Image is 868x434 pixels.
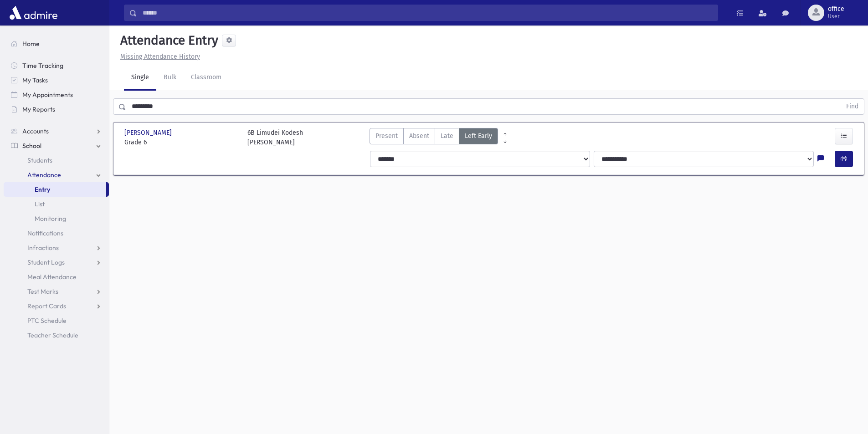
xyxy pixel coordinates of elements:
[184,65,229,91] a: Classroom
[4,138,109,153] a: School
[4,299,109,313] a: Report Cards
[375,131,398,141] span: Present
[4,270,109,284] a: Meal Attendance
[4,255,109,270] a: Student Logs
[4,102,109,117] a: My Reports
[27,229,63,237] span: Notifications
[828,5,844,13] span: office
[124,65,156,91] a: Single
[27,302,66,310] span: Report Cards
[27,287,58,296] span: Test Marks
[4,124,109,138] a: Accounts
[22,142,41,150] span: School
[370,128,498,147] div: AttTypes
[124,128,174,138] span: [PERSON_NAME]
[4,73,109,87] a: My Tasks
[22,76,48,84] span: My Tasks
[4,226,109,240] a: Notifications
[841,99,864,114] button: Find
[4,328,109,342] a: Teacher Schedule
[4,240,109,255] a: Infractions
[4,58,109,73] a: Time Tracking
[117,33,218,48] h5: Attendance Entry
[7,4,60,22] img: AdmirePro
[35,214,66,223] span: Monitoring
[465,131,492,141] span: Left Early
[27,317,67,325] span: PTC Schedule
[27,331,78,339] span: Teacher Schedule
[4,36,109,51] a: Home
[4,168,109,182] a: Attendance
[22,91,73,99] span: My Appointments
[35,200,45,208] span: List
[441,131,453,141] span: Late
[27,156,52,164] span: Students
[4,153,109,168] a: Students
[22,40,40,48] span: Home
[117,53,200,61] a: Missing Attendance History
[4,182,106,197] a: Entry
[120,53,200,61] u: Missing Attendance History
[27,273,77,281] span: Meal Attendance
[35,185,50,194] span: Entry
[137,5,718,21] input: Search
[22,61,63,70] span: Time Tracking
[22,105,55,113] span: My Reports
[27,258,65,266] span: Student Logs
[4,197,109,211] a: List
[22,127,49,135] span: Accounts
[828,13,844,20] span: User
[4,211,109,226] a: Monitoring
[247,128,303,147] div: 6B Limudei Kodesh [PERSON_NAME]
[4,87,109,102] a: My Appointments
[4,284,109,299] a: Test Marks
[156,65,184,91] a: Bulk
[27,244,59,252] span: Infractions
[409,131,429,141] span: Absent
[27,171,61,179] span: Attendance
[124,138,238,147] span: Grade 6
[4,313,109,328] a: PTC Schedule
